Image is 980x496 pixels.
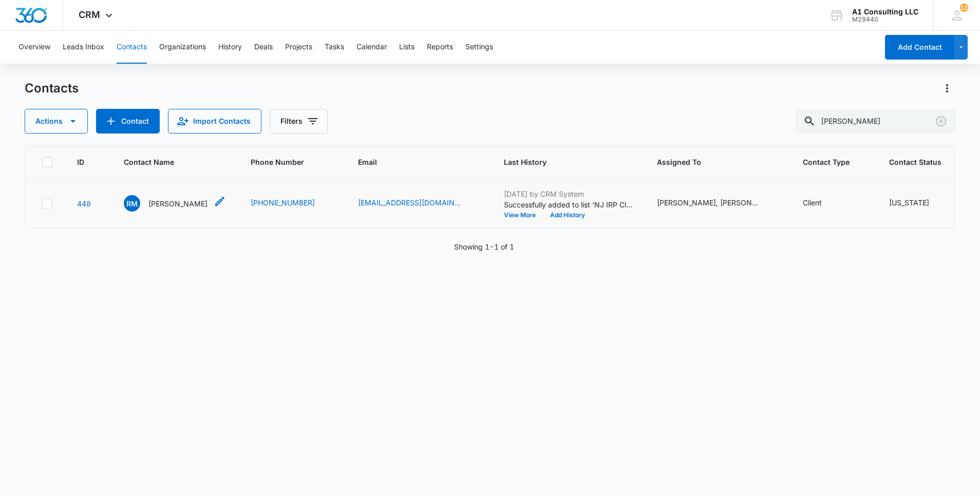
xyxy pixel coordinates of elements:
[251,197,315,208] a: [PHONE_NUMBER]
[79,9,100,20] span: CRM
[852,8,918,16] div: account name
[124,195,140,212] span: RM
[25,109,88,133] button: Actions
[960,4,968,12] span: 12
[399,31,414,64] button: Lists
[852,16,918,23] div: account id
[803,197,822,208] div: Client
[63,31,104,64] button: Leads Inbox
[889,157,941,167] span: Contact Status
[270,109,328,133] button: Filters
[657,197,760,208] div: [PERSON_NAME], [PERSON_NAME], [PERSON_NAME], Quarterly Taxes, Yearly Tasks, [PERSON_NAME]
[356,31,387,64] button: Calendar
[325,31,344,64] button: Tasks
[543,212,592,218] button: Add History
[358,197,461,208] a: [EMAIL_ADDRESS][DOMAIN_NAME]
[358,157,464,167] span: Email
[504,157,617,167] span: Last History
[168,109,261,133] button: Import Contacts
[77,157,84,167] span: ID
[803,197,840,209] div: Contact Type - Client - Select to Edit Field
[885,35,954,60] button: Add Contact
[960,4,968,12] div: notifications count
[657,197,778,209] div: Assigned To - Israel Moreno, Jeannette Uribe, Laura Henry, Quarterly Taxes, Yearly Tasks, Zakiya ...
[939,80,955,97] button: Actions
[427,31,453,64] button: Reports
[504,199,632,210] p: Successfully added to list 'NJ IRP Clients'.
[96,109,160,133] button: Add Contact
[285,31,312,64] button: Projects
[25,81,79,96] h1: Contacts
[218,31,242,64] button: History
[148,198,208,209] p: [PERSON_NAME]
[77,199,91,208] a: Navigate to contact details page for Rosa M Deleon
[251,197,333,209] div: Phone Number - (862) 668-5821 - Select to Edit Field
[795,109,955,133] input: Search Contacts
[251,157,333,167] span: Phone Number
[124,195,226,212] div: Contact Name - Rosa M Deleon - Select to Edit Field
[803,157,850,167] span: Contact Type
[465,31,493,64] button: Settings
[889,197,929,208] div: [US_STATE]
[504,212,543,218] button: View More
[124,157,211,167] span: Contact Name
[358,197,479,209] div: Email - rosadeleon95@yahoo.com - Select to Edit Field
[254,31,273,64] button: Deals
[159,31,206,64] button: Organizations
[454,241,514,252] p: Showing 1-1 of 1
[504,188,632,199] p: [DATE] by CRM System
[117,31,147,64] button: Contacts
[657,157,763,167] span: Assigned To
[933,113,949,129] button: Clear
[889,197,948,209] div: Contact Status - New Jersey - Select to Edit Field
[18,31,50,64] button: Overview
